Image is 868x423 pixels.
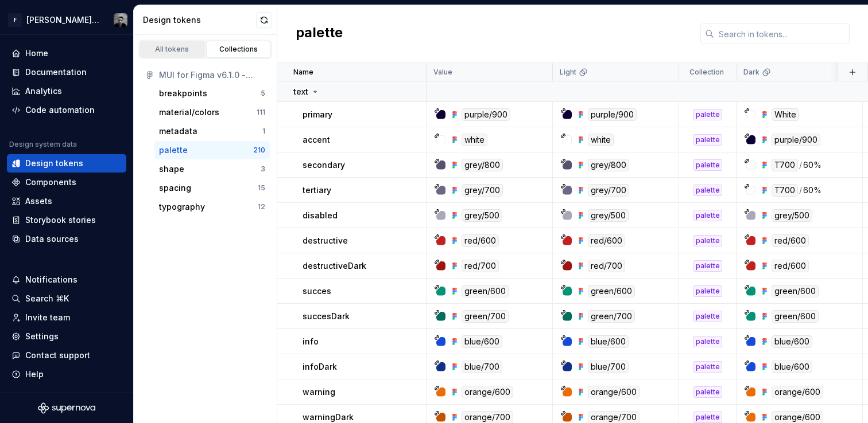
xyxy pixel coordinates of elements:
a: Data sources [7,230,126,248]
div: Assets [25,195,52,207]
a: Code automation [7,101,126,119]
div: Help [25,369,44,380]
div: shape [159,163,184,175]
div: grey/800 [462,159,503,171]
p: Dark [743,68,759,77]
a: Assets [7,192,126,210]
div: 15 [258,183,265,193]
div: palette [693,285,722,297]
div: palette [693,134,722,146]
button: material/colors111 [154,103,270,122]
p: primary [303,109,332,120]
p: secondary [303,159,345,171]
div: palette [693,412,722,423]
a: Invite team [7,308,126,327]
button: F[PERSON_NAME] UIStan Grootes [2,7,131,32]
p: infoDark [303,361,337,373]
svg: Supernova Logo [38,402,95,414]
div: palette [693,361,722,373]
div: T700 [772,159,798,171]
div: Collections [210,45,268,54]
button: Help [7,365,126,383]
div: green/600 [772,310,819,323]
div: Design system data [9,140,77,149]
div: grey/700 [588,184,629,197]
div: blue/600 [462,335,502,348]
div: MUI for Figma v6.1.0 - [PERSON_NAME] Theme [159,69,265,81]
p: Collection [689,68,724,77]
div: red/700 [462,260,499,272]
div: blue/600 [588,335,629,348]
p: succesDark [303,311,350,322]
div: spacing [159,182,191,194]
div: typography [159,201,205,213]
div: 111 [257,108,265,117]
div: T700 [772,184,798,197]
div: grey/800 [588,159,629,171]
div: 60% [803,184,821,197]
div: purple/900 [462,108,510,121]
div: blue/700 [462,361,502,373]
p: disabled [303,210,338,221]
a: Components [7,173,126,191]
div: palette [693,109,722,120]
p: Value [433,68,452,77]
a: Home [7,44,126,62]
div: orange/600 [588,386,640,398]
div: [PERSON_NAME] UI [26,14,100,26]
p: Light [560,68,576,77]
div: white [588,134,614,146]
div: blue/600 [772,361,812,373]
div: Code automation [25,104,95,116]
div: Invite team [25,312,70,323]
div: Storybook stories [25,214,96,226]
div: metadata [159,126,197,137]
div: purple/900 [588,108,637,121]
div: 12 [258,202,265,211]
a: Storybook stories [7,211,126,229]
div: Components [25,177,76,188]
div: / [799,184,802,197]
div: All tokens [144,45,201,54]
div: 210 [253,146,265,155]
div: Design tokens [143,14,256,26]
div: Analytics [25,85,62,97]
a: breakpoints5 [154,84,270,103]
div: green/600 [772,285,819,297]
div: grey/500 [462,209,502,222]
a: Analytics [7,82,126,100]
a: palette210 [154,141,270,159]
div: blue/700 [588,361,629,373]
p: warningDark [303,412,354,423]
div: Notifications [25,274,77,285]
div: 3 [261,164,265,174]
div: orange/600 [772,386,823,398]
div: red/600 [588,234,625,247]
div: F [8,13,22,27]
div: palette [693,159,722,171]
button: Notifications [7,271,126,289]
button: metadata1 [154,122,270,140]
div: Home [25,48,48,59]
div: purple/900 [772,134,820,146]
p: info [303,336,319,347]
button: Contact support [7,346,126,365]
div: palette [693,260,722,272]
div: red/700 [588,260,625,272]
p: destructiveDark [303,260,366,272]
div: grey/500 [772,209,812,222]
p: warning [303,386,335,398]
div: palette [693,336,722,347]
div: green/700 [462,310,509,323]
p: destructive [303,235,348,246]
div: breakpoints [159,88,207,99]
div: green/700 [588,310,635,323]
div: palette [693,185,722,196]
p: text [293,86,308,97]
button: shape3 [154,160,270,178]
input: Search in tokens... [714,23,850,44]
